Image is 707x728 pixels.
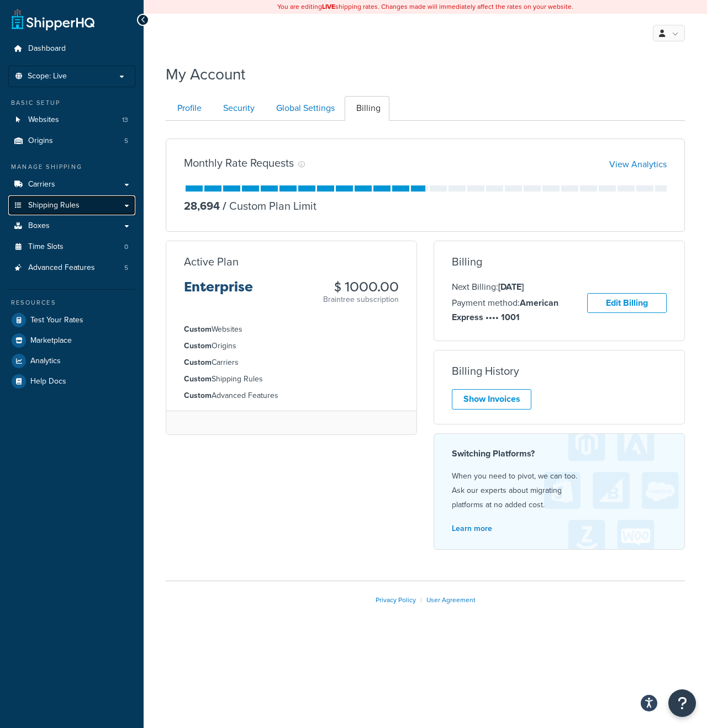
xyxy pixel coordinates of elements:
strong: [DATE] [498,280,524,293]
p: Braintree subscription [323,294,399,305]
button: Open Resource Center [668,689,696,717]
a: Marketplace [8,331,135,350]
a: Help Docs [8,371,135,391]
a: Dashboard [8,39,135,59]
h3: Billing [452,256,482,268]
a: Websites 13 [8,110,135,130]
span: Websites [28,115,59,125]
li: Carriers [184,357,399,369]
h3: Billing History [452,365,519,377]
p: Payment method: [452,296,587,325]
span: Analytics [30,357,61,366]
span: Dashboard [28,44,66,54]
strong: Custom [184,373,212,385]
a: Learn more [452,523,492,534]
a: Carriers [8,174,135,195]
li: Time Slots [8,237,135,257]
a: Global Settings [265,96,344,121]
a: Security [212,96,263,121]
strong: Custom [184,390,212,401]
span: Shipping Rules [28,201,80,210]
span: Help Docs [30,377,66,386]
a: ShipperHQ Home [12,8,94,30]
strong: Custom [184,340,212,352]
h3: Monthly Rate Requests [184,157,294,169]
span: Time Slots [28,242,64,252]
a: Advanced Features 5 [8,258,135,278]
p: Custom Plan Limit [220,198,316,214]
b: LIVE [322,2,335,12]
div: Manage Shipping [8,162,135,172]
span: 13 [122,115,128,125]
li: Advanced Features [184,390,399,402]
a: Analytics [8,351,135,371]
div: Resources [8,298,135,307]
li: Shipping Rules [184,373,399,385]
span: Marketplace [30,336,72,346]
li: Origins [184,340,399,352]
h1: My Account [166,63,245,85]
span: 0 [124,242,128,252]
p: 28,694 [184,198,220,214]
a: Edit Billing [587,293,667,313]
a: Time Slots 0 [8,237,135,257]
span: Carriers [28,180,55,189]
li: Websites [184,323,399,336]
p: When you need to pivot, we can too. Ask our experts about migrating platforms at no added cost. [452,469,667,512]
span: Advanced Features [28,263,95,273]
strong: Custom [184,323,212,335]
a: Profile [166,96,210,121]
a: View Analytics [609,158,667,171]
a: Origins 5 [8,131,135,151]
h3: Active Plan [184,256,239,268]
h4: Switching Platforms? [452,447,667,460]
span: | [420,595,422,605]
h3: Enterprise [184,280,253,303]
span: / [223,198,226,214]
a: Shipping Rules [8,195,135,216]
li: Websites [8,110,135,130]
p: Next Billing: [452,280,587,294]
span: 5 [124,263,128,273]
a: User Agreement [426,595,476,605]
a: Show Invoices [452,389,531,410]
span: 5 [124,136,128,146]
span: Test Your Rates [30,316,83,325]
h3: $ 1000.00 [323,280,399,294]
a: Test Your Rates [8,310,135,330]
a: Billing [345,96,389,121]
strong: Custom [184,357,212,368]
span: Origins [28,136,53,146]
li: Origins [8,131,135,151]
a: Boxes [8,216,135,236]
span: Boxes [28,221,50,231]
div: Basic Setup [8,98,135,108]
a: Privacy Policy [376,595,416,605]
span: Scope: Live [28,72,67,81]
li: Advanced Features [8,258,135,278]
